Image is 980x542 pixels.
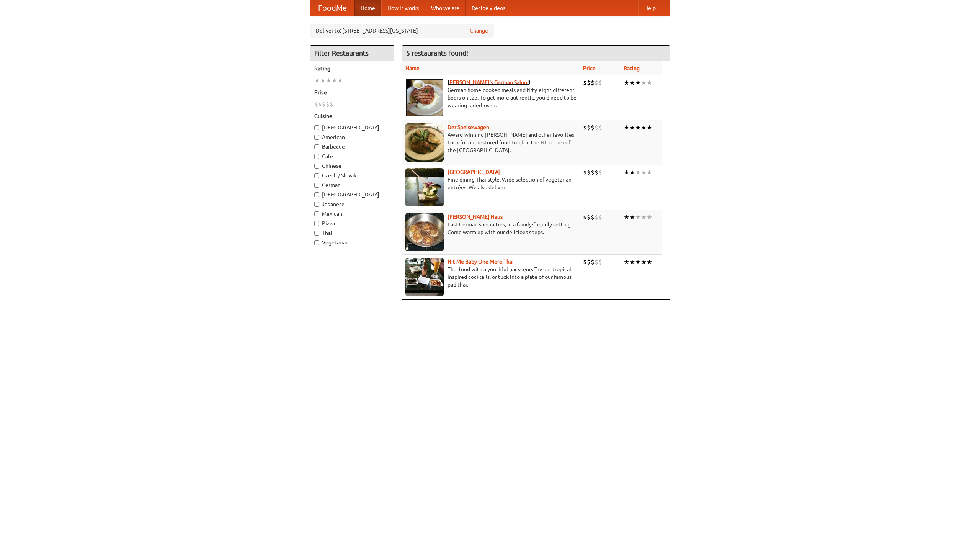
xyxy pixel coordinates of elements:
input: [DEMOGRAPHIC_DATA] [314,192,319,197]
li: $ [591,168,595,177]
li: ★ [635,258,641,266]
label: Chinese [314,162,390,170]
label: Czech / Slovak [314,172,390,179]
li: ★ [320,76,326,85]
li: ★ [641,79,647,87]
li: $ [595,123,598,132]
h5: Cuisine [314,112,390,120]
li: ★ [629,168,635,177]
li: $ [595,213,598,221]
li: $ [598,123,602,132]
label: Mexican [314,210,390,218]
li: $ [318,100,322,108]
li: $ [587,123,591,132]
a: Home [354,0,381,16]
li: $ [583,79,587,87]
label: German [314,181,390,189]
li: ★ [641,213,647,221]
li: ★ [635,213,641,221]
li: ★ [647,213,652,221]
p: Award-winning [PERSON_NAME] and other favorites. Look for our restored food truck in the NE corne... [405,131,577,154]
li: ★ [641,258,647,266]
a: FoodMe [310,0,354,16]
li: ★ [641,123,647,132]
li: $ [587,258,591,266]
input: Japanese [314,202,319,207]
input: Thai [314,231,319,236]
li: ★ [641,168,647,177]
li: ★ [332,76,337,85]
label: Japanese [314,200,390,208]
label: Pizza [314,219,390,227]
input: Pizza [314,221,319,226]
img: esthers.jpg [405,79,444,117]
li: $ [591,123,595,132]
label: Thai [314,229,390,237]
label: [DEMOGRAPHIC_DATA] [314,124,390,131]
li: ★ [647,79,652,87]
a: Price [583,65,596,71]
li: $ [598,79,602,87]
a: How it works [381,0,425,16]
li: ★ [624,258,629,266]
a: [PERSON_NAME] Haus [448,214,503,220]
label: American [314,133,390,141]
input: Chinese [314,164,319,169]
li: ★ [629,79,635,87]
a: Help [638,0,662,16]
li: ★ [647,258,652,266]
li: ★ [647,123,652,132]
li: ★ [635,79,641,87]
li: $ [583,123,587,132]
li: ★ [624,123,629,132]
input: [DEMOGRAPHIC_DATA] [314,125,319,130]
p: Fine dining Thai-style. Wide selection of vegetarian entrées. We also deliver. [405,176,577,191]
input: Czech / Slovak [314,173,319,178]
input: German [314,183,319,188]
img: satay.jpg [405,168,444,206]
li: $ [595,168,598,177]
li: $ [583,258,587,266]
li: ★ [629,123,635,132]
a: Recipe videos [465,0,511,16]
li: $ [326,100,330,108]
li: $ [595,79,598,87]
a: Der Speisewagen [448,124,489,130]
li: $ [314,100,318,108]
label: [DEMOGRAPHIC_DATA] [314,191,390,198]
li: ★ [635,168,641,177]
li: $ [591,79,595,87]
li: $ [595,258,598,266]
li: $ [583,168,587,177]
p: German home-cooked meals and fifty-eight different beers on tap. To get more authentic, you'd nee... [405,86,577,109]
li: ★ [326,76,332,85]
a: [GEOGRAPHIC_DATA] [448,169,500,175]
li: ★ [629,213,635,221]
label: Vegetarian [314,239,390,246]
li: $ [322,100,326,108]
a: Change [470,27,488,34]
li: ★ [337,76,343,85]
p: Thai food with a youthful bar scene. Try our tropical inspired cocktails, or tuck into a plate of... [405,265,577,288]
li: ★ [314,76,320,85]
label: Cafe [314,152,390,160]
li: $ [587,168,591,177]
li: $ [330,100,333,108]
li: ★ [624,168,629,177]
li: ★ [624,213,629,221]
a: Hit Me Baby One More Thai [448,259,514,265]
li: $ [598,213,602,221]
li: $ [591,213,595,221]
li: ★ [624,79,629,87]
img: babythai.jpg [405,258,444,296]
ng-pluralize: 5 restaurants found! [406,49,468,57]
a: Name [405,65,420,71]
li: $ [587,79,591,87]
li: ★ [635,123,641,132]
a: Who we are [425,0,465,16]
li: $ [587,213,591,221]
h4: Filter Restaurants [310,46,394,61]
